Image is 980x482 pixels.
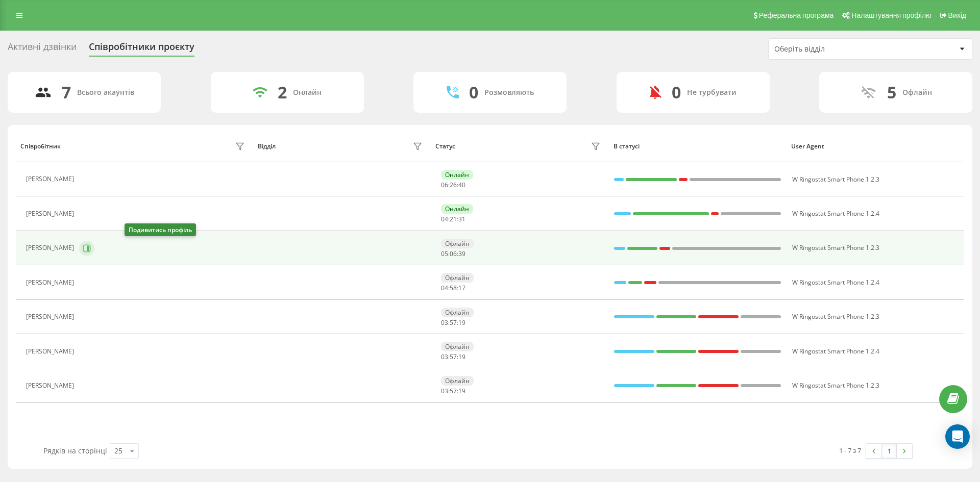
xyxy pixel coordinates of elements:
div: Онлайн [293,88,322,97]
span: Реферальна програма [759,11,834,19]
div: Онлайн [441,170,473,180]
div: 2 [278,83,287,102]
span: 03 [441,387,448,395]
div: Співробітник [20,143,61,150]
div: Офлайн [441,273,474,283]
div: : : [441,319,465,326]
span: Рядків на сторінці [43,446,107,455]
div: : : [441,388,465,395]
span: 06 [441,181,448,189]
div: [PERSON_NAME] [26,382,77,389]
span: W Ringostat Smart Phone 1.2.4 [792,209,879,218]
div: : : [441,250,465,258]
div: Відділ [258,143,276,150]
div: Офлайн [441,239,474,248]
div: : : [441,353,465,361]
div: Офлайн [441,376,474,386]
span: Налаштування профілю [851,11,931,19]
div: Співробітники проєкту [89,41,194,57]
div: Активні дзвінки [8,41,77,57]
div: 5 [887,83,896,102]
div: [PERSON_NAME] [26,279,77,286]
span: W Ringostat Smart Phone 1.2.3 [792,175,879,184]
span: W Ringostat Smart Phone 1.2.4 [792,278,879,287]
span: W Ringostat Smart Phone 1.2.4 [792,347,879,356]
div: : : [441,216,465,223]
div: Оберіть відділ [774,45,896,54]
div: Не турбувати [687,88,737,97]
div: Офлайн [902,88,932,97]
div: 25 [114,446,122,456]
span: W Ringostat Smart Phone 1.2.3 [792,312,879,321]
span: 57 [450,318,457,327]
span: 39 [458,249,465,258]
div: Розмовляють [484,88,534,97]
div: [PERSON_NAME] [26,175,77,183]
div: [PERSON_NAME] [26,348,77,355]
div: User Agent [791,143,960,150]
div: Офлайн [441,342,474,351]
div: : : [441,182,465,189]
span: 57 [450,387,457,395]
div: 0 [469,83,478,102]
span: 57 [450,352,457,361]
span: 03 [441,352,448,361]
span: 31 [458,215,465,223]
span: 04 [441,284,448,292]
span: 19 [458,352,465,361]
span: W Ringostat Smart Phone 1.2.3 [792,381,879,390]
div: [PERSON_NAME] [26,244,77,251]
span: 05 [441,249,448,258]
span: 19 [458,318,465,327]
div: Всього акаунтів [77,88,134,97]
div: Open Intercom Messenger [945,424,970,449]
span: W Ringostat Smart Phone 1.2.3 [792,243,879,252]
div: Статус [435,143,455,150]
div: 1 - 7 з 7 [839,445,861,455]
div: Подивитись профіль [125,223,196,236]
span: 21 [450,215,457,223]
span: 19 [458,387,465,395]
div: : : [441,285,465,292]
a: 1 [881,444,897,458]
span: 03 [441,318,448,327]
span: Вихід [948,11,966,19]
div: Онлайн [441,204,473,214]
div: [PERSON_NAME] [26,313,77,320]
div: [PERSON_NAME] [26,210,77,217]
span: 06 [450,249,457,258]
span: 17 [458,284,465,292]
div: 7 [62,83,71,102]
span: 26 [450,181,457,189]
div: В статусі [614,143,782,150]
span: 58 [450,284,457,292]
span: 04 [441,215,448,223]
div: Офлайн [441,308,474,317]
span: 40 [458,181,465,189]
div: 0 [672,83,681,102]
